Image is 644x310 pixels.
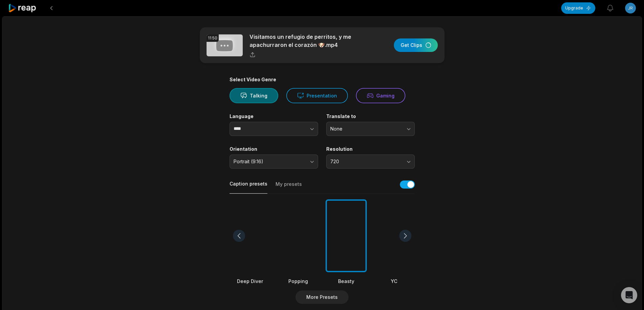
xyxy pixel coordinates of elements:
[356,88,405,103] button: Gaming
[230,278,271,285] div: Deep Diver
[326,278,367,285] div: Beasty
[330,126,401,132] span: None
[234,159,305,165] span: Portrait (9:16)
[326,154,415,169] button: 720
[394,38,438,52] button: Get Clips
[207,34,219,42] div: 11:50
[276,181,302,194] button: My presets
[561,2,595,14] button: Upgrade
[326,146,415,152] label: Resolution
[230,154,318,169] button: Portrait (9:16)
[230,88,278,103] button: Talking
[230,113,318,119] label: Language
[326,113,415,119] label: Translate to
[621,287,637,303] div: Open Intercom Messenger
[278,278,319,285] div: Popping
[230,180,267,194] button: Caption presets
[230,146,318,152] label: Orientation
[295,290,349,304] button: More Presets
[374,278,415,285] div: YC
[326,122,415,136] button: None
[286,88,348,103] button: Presentation
[330,159,401,165] span: 720
[230,77,415,83] div: Select Video Genre
[249,33,366,49] p: Visitamos un refugio de perritos, y me apachurraron el corazón 🐶.mp4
